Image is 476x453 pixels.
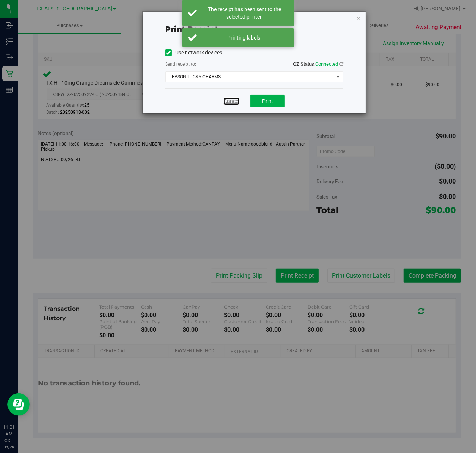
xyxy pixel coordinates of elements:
[293,61,343,67] span: QZ Status:
[224,97,239,105] a: Cancel
[7,393,30,416] iframe: Resource center
[201,6,289,21] div: The receipt has been sent to the selected printer.
[166,72,334,82] span: EPSON-LUCKY-CHARMS
[250,95,285,107] button: Print
[262,98,273,104] span: Print
[201,34,289,41] div: Printing labels!
[334,72,343,82] span: select
[165,49,222,57] label: Use network devices
[165,61,196,68] label: Send receipt to:
[315,61,338,67] span: Connected
[165,25,218,34] span: Print receipt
